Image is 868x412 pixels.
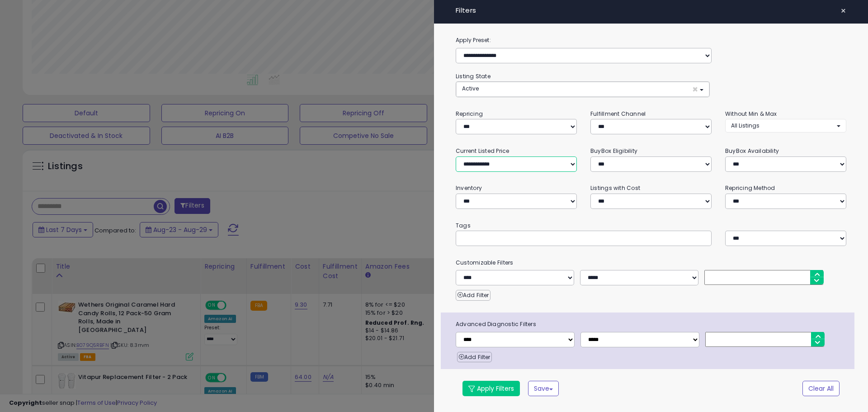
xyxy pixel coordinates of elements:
[456,147,509,155] small: Current Listed Price
[590,110,646,118] small: Fulfillment Channel
[837,5,850,17] button: ×
[731,122,759,129] span: All Listings
[725,147,779,155] small: BuyBox Availability
[456,110,483,118] small: Repricing
[802,381,840,396] button: Clear All
[456,82,709,97] button: Active ×
[590,184,640,192] small: Listings with Cost
[590,147,637,155] small: BuyBox Eligibility
[449,319,854,329] span: Advanced Diagnostic Filters
[449,258,853,268] small: Customizable Filters
[528,381,559,396] button: Save
[840,5,846,17] span: ×
[449,221,853,231] small: Tags
[456,7,846,14] h4: Filters
[725,184,775,192] small: Repricing Method
[692,85,698,94] span: ×
[725,110,777,118] small: Without Min & Max
[457,352,492,363] button: Add Filter
[456,184,482,192] small: Inventory
[456,290,491,301] button: Add Filter
[456,72,491,80] small: Listing State
[449,35,853,45] label: Apply Preset:
[725,119,846,132] button: All Listings
[462,85,479,92] span: Active
[462,381,520,396] button: Apply Filters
